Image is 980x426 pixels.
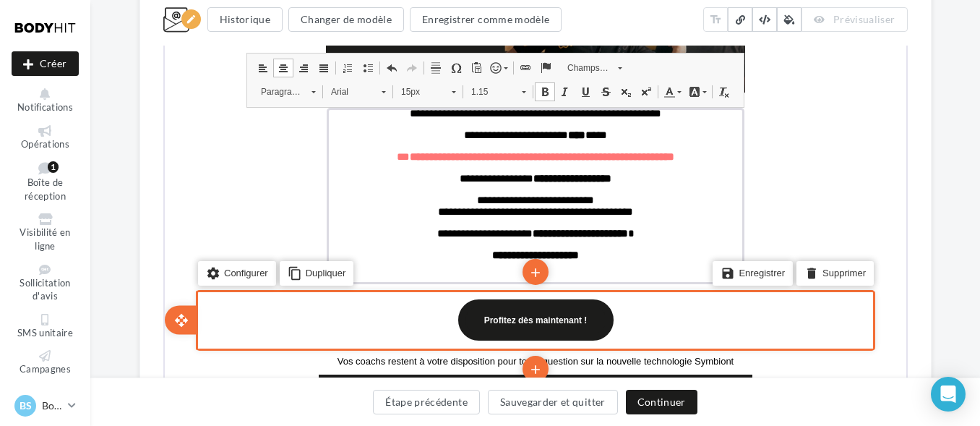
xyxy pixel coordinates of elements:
[395,278,446,297] span: Champs personnalisés
[129,278,149,297] a: Aligner à droite
[390,302,411,320] a: Italique (Ctrl+I)
[495,302,520,320] a: Couleur du texte
[801,7,907,32] button: Prévisualiser
[12,85,79,116] button: Notifications
[20,277,70,302] span: Sollicitation d'avis
[301,278,322,297] a: Coller comme texte brut
[298,301,369,321] a: 1.15
[88,301,158,321] a: Paragraphe
[371,278,391,297] a: Insérer un ancre
[261,278,281,297] a: Ligne horizontale
[159,302,210,320] span: Arial
[88,278,108,297] a: Aligner à gauche
[281,278,301,297] a: Insérer un caractère spécial
[181,9,201,29] div: Edition en cours<
[931,377,966,412] div: Open Intercom Messenger
[20,399,32,413] span: BS
[17,101,73,113] span: Notifications
[276,12,426,22] span: L'email ne s'affiche pas correctement ?
[48,161,59,173] div: 1
[426,12,465,22] u: Cliquez-ici
[89,302,139,320] span: Paragraphe
[373,390,480,414] button: Étape précédente
[237,278,257,297] a: Rétablir (Ctrl+Y)
[25,177,66,203] span: Boîte de réception
[12,210,79,255] a: Visibilité en ligne
[12,392,79,419] a: BS Bodyhit Saint Gilles
[351,278,371,297] a: Lien
[520,302,546,320] a: Couleur d'arrière-plan
[203,121,250,136] span: SPORT
[411,302,431,320] a: Souligné (Ctrl+U)
[431,302,451,320] a: Barré
[228,301,298,321] a: 15px
[207,7,283,32] button: Historique
[161,37,580,106] img: Logo_Body_Hit_Seul_BLACK.png
[12,51,79,76] button: Créer
[217,278,237,297] a: Annuler (Ctrl+Z)
[549,302,569,320] a: Supprimer la mise en forme
[20,363,71,375] span: Campagnes
[471,302,491,320] a: Exposant
[186,14,197,25] i: edit
[833,13,895,25] span: Prévisualiser
[12,122,79,153] a: Opérations
[173,278,193,297] a: Insérer/Supprimer une liste numérotée
[410,7,562,32] button: Enregistrer comme modèle
[12,311,79,342] a: SMS unitaire
[229,302,280,320] span: 15px
[709,12,722,27] i: text_fields
[478,121,551,136] span: BIEN-ÊTRE
[451,302,471,320] a: Indice
[158,301,228,321] a: Arial
[426,11,465,22] a: Cliquez-ici
[12,261,79,305] a: Sollicitation d'avis
[322,278,347,297] a: Liste des émoticônes
[299,302,350,320] span: 1.15
[12,347,79,378] a: Campagnes
[703,7,728,32] button: text_fields
[21,138,69,150] span: Opérations
[12,158,79,205] a: Boîte de réception1
[193,278,213,297] a: Insérer/Supprimer une liste à puces
[626,390,697,414] button: Continuer
[395,277,465,297] a: Champs personnalisés
[288,7,404,32] button: Changer de modèle
[161,152,580,312] img: BAN_MAIL_BTS_V2.jpg
[20,227,70,252] span: Visibilité en ligne
[488,390,618,414] button: Sauvegarder et quitter
[108,278,129,297] a: Centrer
[370,302,390,320] a: Gras (Ctrl+B)
[149,278,169,297] a: Justifier
[42,399,62,413] p: Bodyhit Saint Gilles
[348,121,393,136] span: SANTÉ
[12,51,79,76] div: Nouvelle campagne
[17,327,73,338] span: SMS unitaire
